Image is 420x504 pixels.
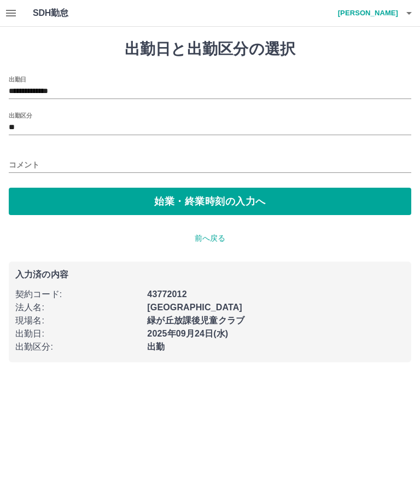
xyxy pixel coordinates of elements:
[15,340,141,354] p: 出勤区分 :
[147,303,242,312] b: [GEOGRAPHIC_DATA]
[15,327,141,340] p: 出勤日 :
[15,288,141,301] p: 契約コード :
[9,233,411,244] p: 前へ戻る
[147,342,165,351] b: 出勤
[9,188,411,215] button: 始業・終業時刻の入力へ
[9,40,411,59] h1: 出勤日と出勤区分の選択
[147,329,228,338] b: 2025年09月24日(水)
[147,316,244,325] b: 緑が丘放課後児童クラブ
[9,75,26,83] label: 出勤日
[15,270,405,279] p: 入力済の内容
[15,301,141,314] p: 法人名 :
[9,111,32,119] label: 出勤区分
[15,314,141,327] p: 現場名 :
[147,289,186,299] b: 43772012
